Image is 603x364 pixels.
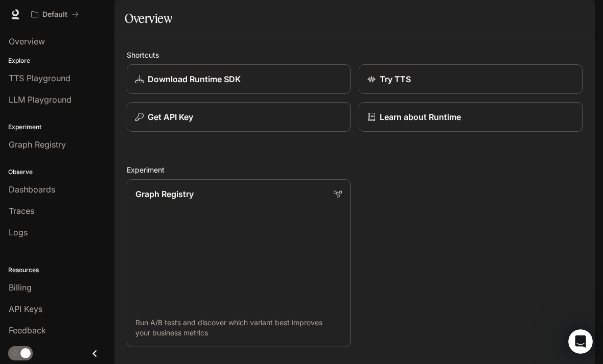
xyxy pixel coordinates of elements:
iframe: Intercom live chat [568,329,593,354]
p: Learn about Runtime [380,111,461,123]
h2: Experiment [127,164,583,175]
h2: Shortcuts [127,50,583,60]
button: All workspaces [27,4,83,25]
a: Learn about Runtime [359,102,583,132]
p: Graph Registry [135,188,194,200]
h1: Overview [125,8,172,29]
a: Graph RegistryRun A/B tests and discover which variant best improves your business metrics [127,179,351,347]
p: Run A/B tests and discover which variant best improves your business metrics [135,318,342,338]
p: Default [42,10,67,19]
p: Download Runtime SDK [148,73,241,85]
p: Get API Key [148,111,193,123]
a: Try TTS [359,64,583,94]
p: Try TTS [380,73,411,85]
a: Download Runtime SDK [127,64,351,94]
button: Get API Key [127,102,351,132]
